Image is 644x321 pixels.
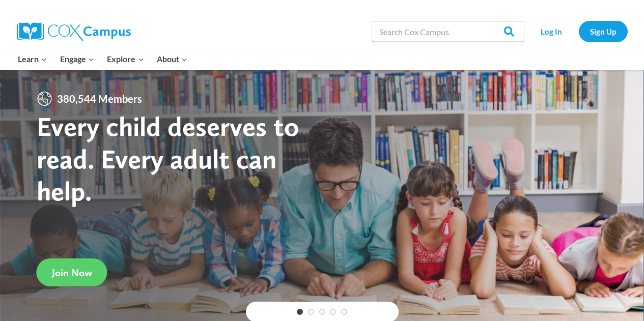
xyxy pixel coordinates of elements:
a: Sign Up [579,21,628,42]
span: Join Now [52,267,92,279]
nav: Secondary Navigation [529,21,628,42]
strong: Every child deserves to read. Every adult can help. [37,110,299,207]
span: Explore [107,52,144,66]
span: 380,544 Members [53,91,146,107]
a: 3 [319,309,325,315]
img: Cox Campus [17,22,131,41]
a: 4 [330,309,336,315]
a: Join Now [37,258,107,286]
a: 1 [297,309,303,315]
span: Learn [18,52,47,66]
input: Search Cox Campus [372,21,524,42]
a: 5 [341,309,347,315]
nav: Primary Navigation [12,48,194,70]
a: Log In [529,21,574,42]
span: About [157,52,187,66]
span: Engage [60,52,94,66]
a: 2 [308,309,314,315]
